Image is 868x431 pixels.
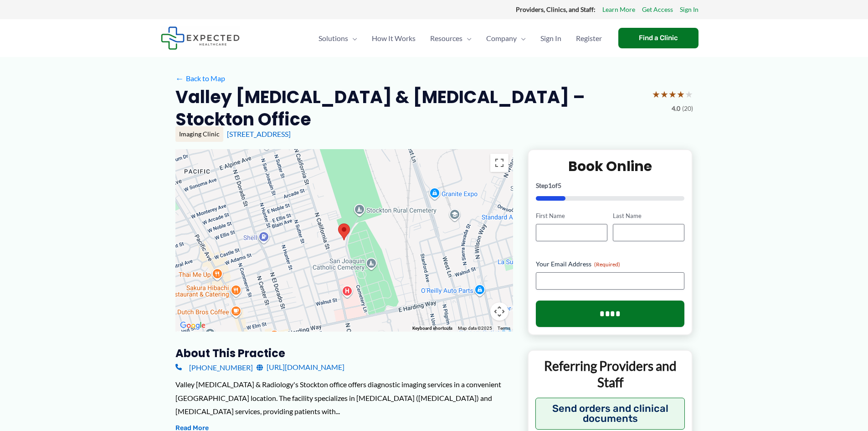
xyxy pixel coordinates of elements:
[576,22,602,54] span: Register
[490,154,508,172] button: Toggle fullscreen view
[642,4,673,16] a: Get Access
[458,326,492,331] span: Map data ©2025
[175,360,253,374] a: [PHONE_NUMBER]
[652,86,660,103] span: ★
[227,130,291,138] a: [STREET_ADDRESS]
[548,182,552,189] span: 1
[175,126,223,142] div: Imaging Clinic
[613,212,684,220] label: Last Name
[668,86,677,103] span: ★
[490,302,508,321] button: Map camera controls
[558,182,561,189] span: 5
[533,22,569,54] a: Sign In
[535,358,685,391] p: Referring Providers and Staff
[175,74,184,83] span: ←
[423,22,479,54] a: ResourcesMenu Toggle
[175,378,513,418] div: Valley [MEDICAL_DATA] & Radiology's Stockton office offers diagnostic imaging services in a conve...
[257,360,344,374] a: [URL][DOMAIN_NAME]
[536,157,685,175] h2: Book Online
[685,86,693,103] span: ★
[660,86,668,103] span: ★
[536,212,607,220] label: First Name
[311,22,365,54] a: SolutionsMenu Toggle
[498,326,510,331] a: Terms (opens in new tab)
[536,182,685,189] p: Step of
[540,22,561,54] span: Sign In
[430,22,462,54] span: Resources
[535,398,685,430] button: Send orders and clinical documents
[318,22,348,54] span: Solutions
[479,22,533,54] a: CompanyMenu Toggle
[178,320,208,332] a: Open this area in Google Maps (opens a new window)
[680,4,699,16] a: Sign In
[569,22,609,54] a: Register
[602,4,635,16] a: Learn More
[178,320,208,332] img: Google
[594,261,620,268] span: (Required)
[516,5,596,13] strong: Providers, Clinics, and Staff:
[536,260,685,269] label: Your Email Address
[672,103,680,114] span: 4.0
[462,22,472,54] span: Menu Toggle
[365,22,423,54] a: How It Works
[517,22,526,54] span: Menu Toggle
[677,86,685,103] span: ★
[348,22,357,54] span: Menu Toggle
[486,22,517,54] span: Company
[311,22,609,54] nav: Primary Site Navigation
[175,72,225,85] a: ←Back to Map
[175,346,513,360] h3: About this practice
[618,28,699,48] a: Find a Clinic
[372,22,416,54] span: How It Works
[682,103,693,114] span: (20)
[412,325,452,332] button: Keyboard shortcuts
[175,86,645,131] h2: Valley [MEDICAL_DATA] & [MEDICAL_DATA] – Stockton Office
[161,26,240,50] img: Expected Healthcare Logo - side, dark font, small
